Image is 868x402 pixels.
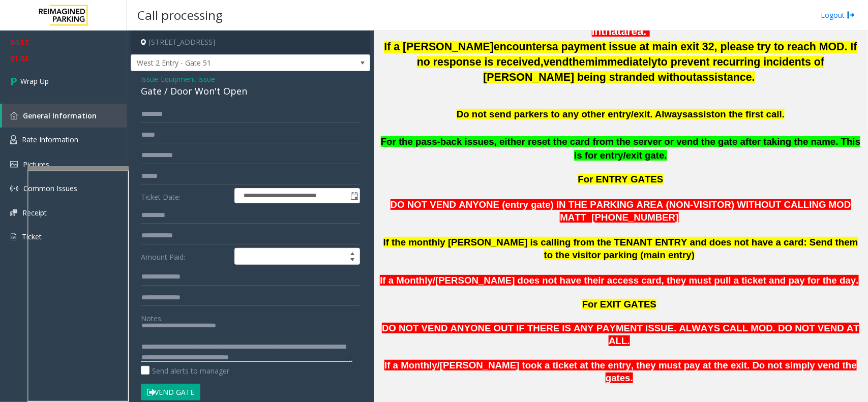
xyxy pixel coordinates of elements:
[345,249,360,257] span: Increase value
[592,10,835,37] span: This is the only lane in
[22,208,47,218] span: Receipt
[687,109,714,119] span: assist
[382,323,859,346] span: DO NOT VEND ANYONE OUT IF THERE IS ANY PAYMENT ISSUE. ALWAYS CALL MOD. DO NOT VEND AT ALL.
[384,360,857,383] span: If a Monthly/[PERSON_NAME] took a ticket at the entry, they must pay at the exit. Do not simply v...
[417,41,857,68] span: a payment issue at main exit 32, please try to reach MOD. If no response is received,
[752,71,755,83] span: .
[132,3,228,27] h3: Call processing
[138,248,232,265] label: Amount Paid:
[161,74,215,84] span: Equipment Issue
[621,25,647,38] span: area.
[23,160,49,169] span: Pictures
[380,275,858,286] span: If a Monthly/[PERSON_NAME] does not have their access card, they must pull a ticket and pay for t...
[10,209,17,216] img: 'icon'
[20,76,49,86] span: Wrap Up
[847,10,855,20] img: logout
[131,55,322,71] span: West 2 Entry - Gate 51
[141,365,229,376] label: Send alerts to manager
[381,136,860,161] span: For the pass-back issues, either reset the card from the server or vend the gate after taking the...
[602,25,621,38] span: that
[10,184,18,193] img: 'icon'
[10,232,17,241] img: 'icon'
[10,161,18,168] img: 'icon'
[569,56,595,68] span: them
[595,56,657,68] span: immediately
[697,71,752,83] span: assistance
[384,41,494,53] span: If a [PERSON_NAME]
[158,74,215,84] span: -
[494,41,552,53] span: encounters
[22,232,42,241] span: Ticket
[22,135,78,144] span: Rate Information
[2,104,127,128] a: General Information
[10,135,17,144] img: 'icon'
[544,56,569,69] span: vend
[138,188,232,203] label: Ticket Date:
[141,310,163,324] label: Notes:
[714,109,785,119] span: on the first call.
[141,74,158,84] span: Issue
[345,257,360,265] span: Decrease value
[821,10,855,20] a: Logout
[141,84,360,98] div: Gate / Door Won't Open
[383,237,858,260] span: If the monthly [PERSON_NAME] is calling from the TENANT ENTRY and does not have a card: Send them...
[582,299,656,310] span: For EXIT GATES
[10,112,18,119] img: 'icon'
[348,189,360,203] span: Toggle popup
[141,384,200,401] button: Vend Gate
[131,30,370,54] h4: [STREET_ADDRESS]
[23,111,97,120] span: General Information
[391,199,851,223] span: DO NOT VEND ANYONE (entry gate) IN THE PARKING AREA (NON-VISITOR) WITHOUT CALLING MOD MATT [PHONE...
[578,174,664,184] span: For ENTRY GATES
[457,109,687,119] span: Do not send parkers to any other entry/exit. Always
[23,183,77,193] span: Common Issues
